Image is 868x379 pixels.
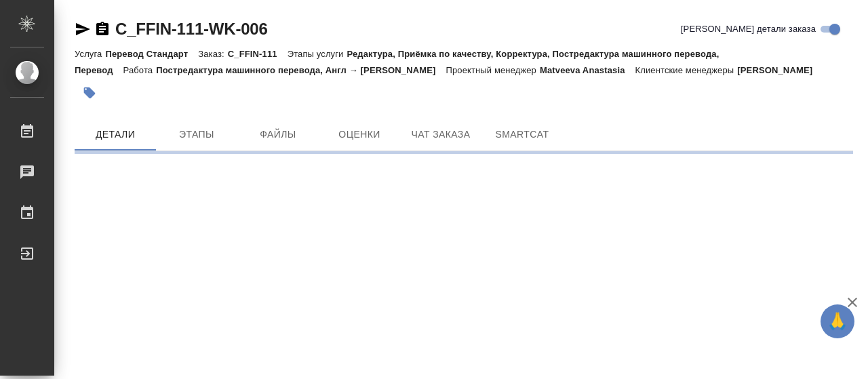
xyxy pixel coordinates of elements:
span: [PERSON_NAME] детали заказа [681,22,816,36]
span: 🙏 [826,307,849,336]
button: Добавить тэг [75,78,104,108]
button: Скопировать ссылку для ЯМессенджера [75,21,91,37]
span: Детали [83,126,148,143]
p: Работа [123,65,157,75]
p: C_FFIN-111 [228,49,288,59]
span: Оценки [327,126,392,143]
p: Заказ: [198,49,227,59]
button: 🙏 [821,304,854,338]
span: Этапы [164,126,229,143]
span: Файлы [245,126,311,143]
p: Этапы услуги [288,49,347,59]
p: Редактура, Приёмка по качеству, Корректура, Постредактура машинного перевода, Перевод [75,49,719,75]
p: Перевод Стандарт [105,49,198,59]
p: [PERSON_NAME] [737,65,823,75]
p: Услуга [75,49,105,59]
p: Клиентские менеджеры [635,65,738,75]
p: Постредактура машинного перевода, Англ → [PERSON_NAME] [156,65,446,75]
p: Проектный менеджер [446,65,540,75]
a: C_FFIN-111-WK-006 [115,20,268,38]
span: Чат заказа [408,126,473,143]
button: Скопировать ссылку [94,21,111,37]
span: SmartCat [490,126,555,143]
p: Matveeva Anastasia [540,65,635,75]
